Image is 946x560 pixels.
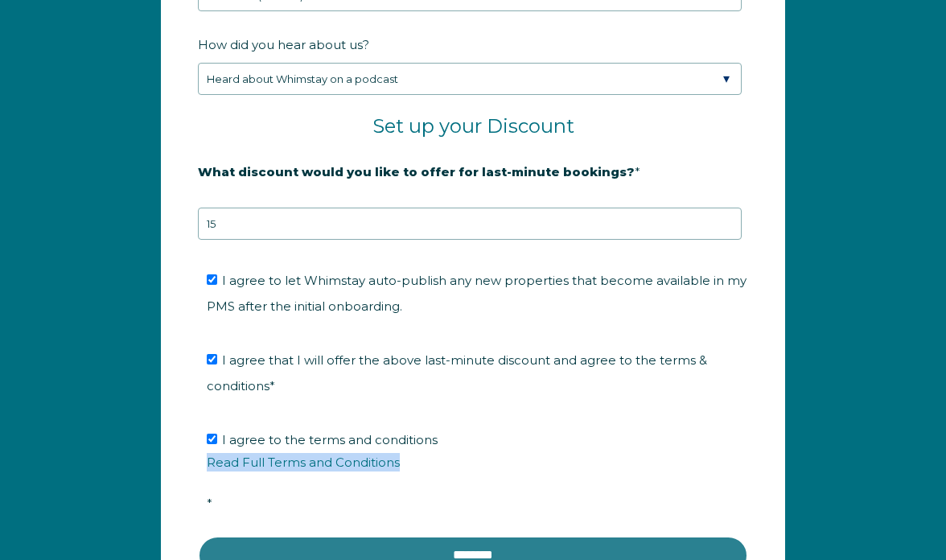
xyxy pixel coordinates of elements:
[207,434,217,444] input: I agree to the terms and conditionsRead Full Terms and Conditions*
[207,455,400,470] a: Read Full Terms and Conditions
[207,352,707,393] span: I agree that I will offer the above last-minute discount and agree to the terms & conditions
[207,274,217,285] input: I agree to let Whimstay auto-publish any new properties that become available in my PMS after the...
[198,164,635,179] strong: What discount would you like to offer for last-minute bookings?
[207,354,217,364] input: I agree that I will offer the above last-minute discount and agree to the terms & conditions*
[198,32,369,57] span: How did you hear about us?
[198,191,450,206] strong: 20% is recommended, minimum of 10%
[207,273,747,314] span: I agree to let Whimstay auto-publish any new properties that become available in my PMS after the...
[372,114,574,138] span: Set up your Discount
